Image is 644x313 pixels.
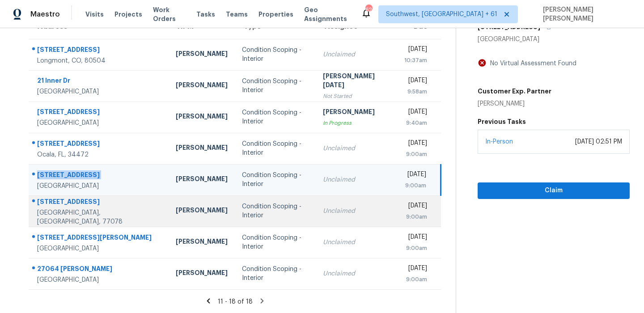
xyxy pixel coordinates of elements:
[176,268,228,279] div: [PERSON_NAME]
[114,10,142,19] span: Projects
[37,139,161,150] div: [STREET_ADDRESS]
[37,107,161,118] div: [STREET_ADDRESS]
[196,11,215,17] span: Tasks
[242,46,309,63] div: Condition Scoping - Interior
[242,140,309,157] div: Condition Scoping - Interior
[404,233,427,244] div: [DATE]
[176,80,228,92] div: [PERSON_NAME]
[404,264,427,275] div: [DATE]
[404,139,427,150] div: [DATE]
[242,77,309,95] div: Condition Scoping - Interior
[323,107,390,118] div: [PERSON_NAME]
[323,144,390,153] div: Unclaimed
[37,182,161,190] div: [GEOGRAPHIC_DATA]
[37,244,161,253] div: [GEOGRAPHIC_DATA]
[176,206,228,217] div: [PERSON_NAME]
[176,112,228,123] div: [PERSON_NAME]
[575,137,622,146] div: [DATE] 02:51 PM
[478,99,551,108] div: [PERSON_NAME]
[478,182,630,199] button: Claim
[304,5,351,23] span: Geo Assignments
[242,171,309,189] div: Condition Scoping - Interior
[85,10,104,19] span: Visits
[404,170,427,181] div: [DATE]
[323,50,390,59] div: Unclaimed
[323,269,390,278] div: Unclaimed
[323,238,390,247] div: Unclaimed
[37,197,161,208] div: [STREET_ADDRESS]
[226,10,248,19] span: Teams
[404,118,427,127] div: 9:40am
[478,87,551,96] h5: Customer Exp. Partner
[37,76,161,87] div: 21 Inner Dr
[242,233,309,251] div: Condition Scoping - Interior
[37,264,161,275] div: 27064 [PERSON_NAME]
[37,87,161,96] div: [GEOGRAPHIC_DATA]
[365,5,372,14] div: 629
[404,87,427,96] div: 9:58am
[404,212,427,221] div: 9:00am
[539,5,631,23] span: [PERSON_NAME] [PERSON_NAME]
[478,117,630,126] h5: Previous Tasks
[485,185,623,196] span: Claim
[386,10,497,19] span: Southwest, [GEOGRAPHIC_DATA] + 61
[218,299,253,305] span: 11 - 18 of 18
[404,244,427,253] div: 9:00am
[37,233,161,244] div: [STREET_ADDRESS][PERSON_NAME]
[323,92,390,101] div: Not Started
[404,150,427,159] div: 9:00am
[404,201,427,212] div: [DATE]
[37,208,161,226] div: [GEOGRAPHIC_DATA], [GEOGRAPHIC_DATA], 77078
[404,76,427,87] div: [DATE]
[404,56,427,65] div: 10:37am
[176,174,228,186] div: [PERSON_NAME]
[37,275,161,284] div: [GEOGRAPHIC_DATA]
[37,170,161,182] div: [STREET_ADDRESS]
[404,275,427,284] div: 9:00am
[404,45,427,56] div: [DATE]
[242,202,309,220] div: Condition Scoping - Interior
[242,108,309,126] div: Condition Scoping - Interior
[404,107,427,118] div: [DATE]
[30,10,60,19] span: Maestro
[37,45,161,56] div: [STREET_ADDRESS]
[478,35,630,44] div: [GEOGRAPHIC_DATA]
[37,118,161,127] div: [GEOGRAPHIC_DATA]
[176,237,228,248] div: [PERSON_NAME]
[487,59,576,68] div: No Virtual Assessment Found
[176,143,228,154] div: [PERSON_NAME]
[153,5,186,23] span: Work Orders
[258,10,293,19] span: Properties
[323,175,390,184] div: Unclaimed
[37,56,161,65] div: Longmont, CO, 80504
[478,58,487,68] img: Artifact Not Present Icon
[242,265,309,283] div: Condition Scoping - Interior
[37,150,161,159] div: Ocala, FL, 34472
[485,139,513,145] a: In-Person
[176,49,228,60] div: [PERSON_NAME]
[323,118,390,127] div: In Progress
[323,72,390,92] div: [PERSON_NAME][DATE]
[323,207,390,216] div: Unclaimed
[404,181,427,190] div: 9:00am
